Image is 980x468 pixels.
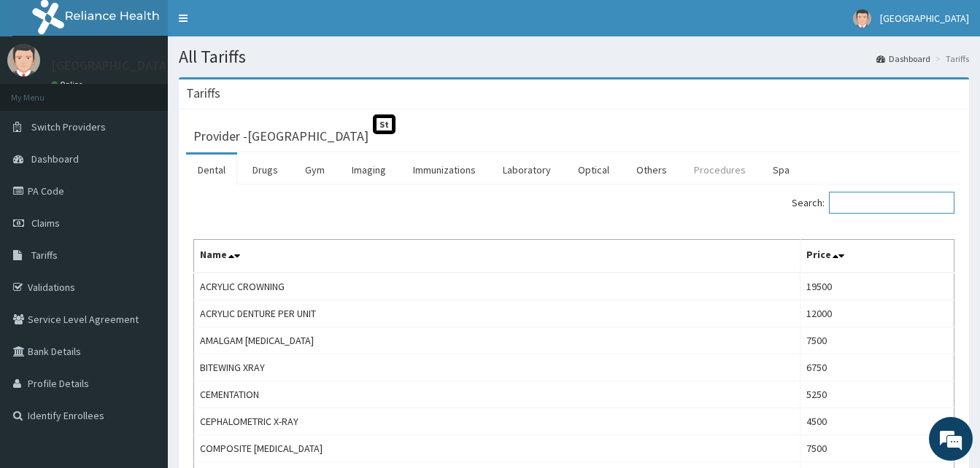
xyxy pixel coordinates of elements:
h3: Tariffs [186,87,220,100]
a: Imaging [340,155,398,185]
a: Procedures [682,155,757,185]
div: Chat with us now [76,82,245,101]
th: Price [800,240,954,273]
img: d_794563401_company_1708531726252_794563401 [27,73,59,109]
a: Drugs [241,155,290,185]
img: User Image [853,9,871,28]
a: Gym [293,155,336,185]
h3: Provider - [GEOGRAPHIC_DATA] [193,130,369,143]
th: Name [194,240,800,273]
td: CEMENTATION [194,381,800,408]
a: Others [625,155,679,185]
p: [GEOGRAPHIC_DATA] [51,59,171,72]
span: Claims [31,217,60,230]
span: St [373,114,396,134]
td: AMALGAM [MEDICAL_DATA] [194,327,800,354]
td: 19500 [800,273,954,300]
a: Laboratory [491,155,563,185]
a: Immunizations [401,155,487,185]
span: Tariffs [31,249,58,262]
span: [GEOGRAPHIC_DATA] [880,12,969,25]
span: We're online! [85,141,201,288]
h1: All Tariffs [179,47,969,66]
td: 5250 [800,381,954,408]
div: Minimize live chat window [239,7,274,42]
a: Optical [566,155,621,185]
td: 7500 [800,435,954,462]
td: 4500 [800,408,954,435]
td: 6750 [800,354,954,381]
td: 7500 [800,327,954,354]
td: CEPHALOMETRIC X-RAY [194,408,800,435]
label: Search: [792,192,954,214]
span: Dashboard [31,152,79,165]
textarea: Type your message and hit 'Enter' [7,313,278,364]
td: ACRYLIC CROWNING [194,273,800,300]
span: Switch Providers [31,120,106,133]
li: Tariffs [932,52,969,65]
td: 12000 [800,300,954,327]
td: BITEWING XRAY [194,354,800,381]
img: User Image [7,44,40,77]
a: Dental [186,155,237,185]
a: Dashboard [876,52,930,65]
a: Online [51,79,86,90]
a: Spa [761,155,801,185]
td: ACRYLIC DENTURE PER UNIT [194,300,800,327]
input: Search: [829,192,954,214]
td: COMPOSITE [MEDICAL_DATA] [194,435,800,462]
